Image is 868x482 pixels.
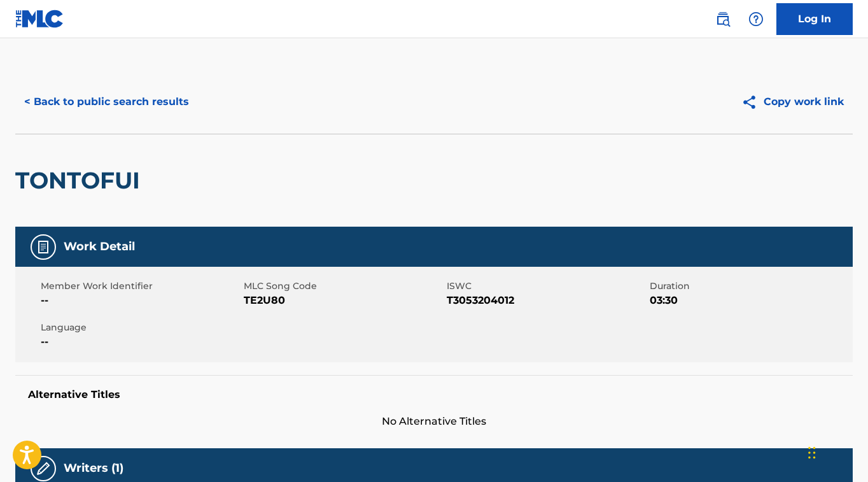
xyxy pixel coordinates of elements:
span: TE2U80 [244,293,444,308]
span: -- [41,293,241,308]
a: Public Search [710,6,736,32]
span: -- [41,334,241,350]
img: help [748,11,764,27]
h5: Alternative Titles [28,388,840,401]
img: Work Detail [36,239,51,255]
button: Copy work link [732,86,853,118]
a: Log In [776,3,853,35]
span: Language [41,321,241,334]
img: Writers [36,461,51,476]
img: MLC Logo [15,10,64,28]
span: MLC Song Code [244,280,444,293]
span: Member Work Identifier [41,280,241,293]
h5: Work Detail [64,239,135,254]
h2: TONTOFUI [15,166,146,195]
button: < Back to public search results [15,86,198,118]
span: Duration [650,280,850,293]
span: 03:30 [650,293,850,308]
img: Copy work link [741,94,764,110]
div: Drag [808,434,816,472]
span: T3053204012 [447,293,647,308]
img: search [715,11,731,27]
div: Help [743,6,769,32]
span: No Alternative Titles [15,414,853,429]
span: ISWC [447,280,647,293]
h5: Writers (1) [64,461,123,476]
iframe: Chat Widget [804,421,868,482]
